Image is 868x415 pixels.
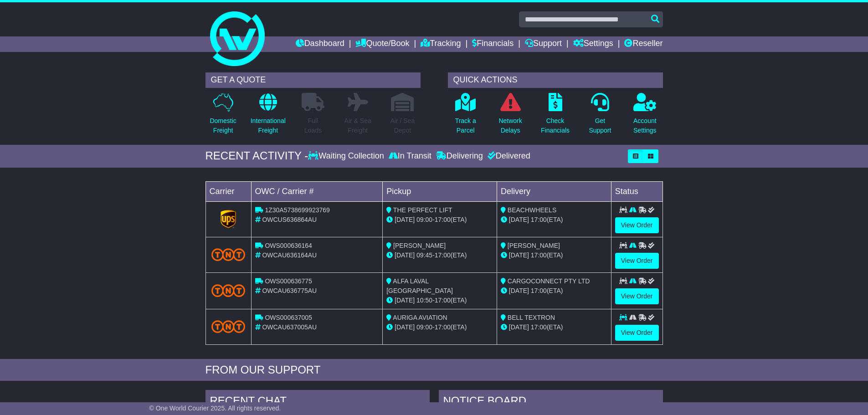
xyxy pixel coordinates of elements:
[525,36,562,52] a: Support
[633,92,657,140] a: AccountSettings
[265,242,312,249] span: OWS000636164
[386,277,453,294] span: ALFA LAVAL [GEOGRAPHIC_DATA]
[386,215,493,225] div: - (ETA)
[485,151,530,161] div: Delivered
[393,314,447,321] span: AURIGA AVIATION
[509,251,529,259] span: [DATE]
[508,242,560,249] span: [PERSON_NAME]
[262,216,317,223] span: OWCUS636864AU
[211,284,246,297] img: TNT_Domestic.png
[416,251,432,259] span: 09:45
[344,116,371,135] p: Air & Sea Freight
[308,151,386,161] div: Waiting Collection
[531,323,547,331] span: 17:00
[395,251,415,259] span: [DATE]
[421,36,461,52] a: Tracking
[390,116,415,135] p: Air / Sea Depot
[540,92,570,140] a: CheckFinancials
[416,297,432,304] span: 10:50
[265,277,312,285] span: OWS000636775
[508,277,590,285] span: CARGOCONNECT PTY LTD
[435,251,451,259] span: 17:00
[205,149,308,163] div: RECENT ACTIVITY -
[205,364,663,377] div: FROM OUR SUPPORT
[509,323,529,331] span: [DATE]
[508,206,556,214] span: BEACHWHEELS
[211,320,246,333] img: TNT_Domestic.png
[589,116,611,135] p: Get Support
[435,216,451,223] span: 17:00
[448,72,663,88] div: QUICK ACTIONS
[497,181,611,201] td: Delivery
[508,314,555,321] span: BELL TEXTRON
[209,92,236,140] a: DomesticFreight
[383,181,497,201] td: Pickup
[265,314,312,321] span: OWS000637005
[615,325,659,341] a: View Order
[435,323,451,331] span: 17:00
[210,116,236,135] p: Domestic Freight
[501,251,607,260] div: (ETA)
[395,297,415,304] span: [DATE]
[573,36,613,52] a: Settings
[531,251,547,259] span: 17:00
[633,116,657,135] p: Account Settings
[262,287,317,294] span: OWCAU636775AU
[386,151,434,161] div: In Transit
[531,216,547,223] span: 17:00
[455,116,476,135] p: Track a Parcel
[615,253,659,269] a: View Order
[393,242,446,249] span: [PERSON_NAME]
[296,36,344,52] a: Dashboard
[251,181,383,201] td: OWC / Carrier #
[416,323,432,331] span: 09:00
[501,215,607,225] div: (ETA)
[611,181,663,201] td: Status
[588,92,611,140] a: GetSupport
[393,206,452,214] span: THE PERFECT LIFT
[509,216,529,223] span: [DATE]
[386,296,493,305] div: - (ETA)
[302,116,324,135] p: Full Loads
[472,36,514,52] a: Financials
[501,286,607,296] div: (ETA)
[355,36,409,52] a: Quote/Book
[395,216,415,223] span: [DATE]
[439,390,663,415] div: NOTICE BOARD
[395,323,415,331] span: [DATE]
[205,181,251,201] td: Carrier
[624,36,663,52] a: Reseller
[265,206,329,214] span: 1Z30A5738699923769
[501,323,607,332] div: (ETA)
[498,116,522,135] p: Network Delays
[262,323,317,331] span: OWCAU637005AU
[541,116,570,135] p: Check Financials
[205,72,421,88] div: GET A QUOTE
[509,287,529,294] span: [DATE]
[498,92,522,140] a: NetworkDelays
[251,116,286,135] p: International Freight
[386,323,493,332] div: - (ETA)
[435,297,451,304] span: 17:00
[531,287,547,294] span: 17:00
[434,151,485,161] div: Delivering
[416,216,432,223] span: 09:00
[615,217,659,233] a: View Order
[211,248,246,261] img: TNT_Domestic.png
[262,251,317,259] span: OWCAU636164AU
[250,92,286,140] a: InternationalFreight
[205,390,430,415] div: RECENT CHAT
[149,405,281,412] span: © One World Courier 2025. All rights reserved.
[221,210,236,228] img: GetCarrierServiceLogo
[386,251,493,260] div: - (ETA)
[455,92,477,140] a: Track aParcel
[615,288,659,304] a: View Order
